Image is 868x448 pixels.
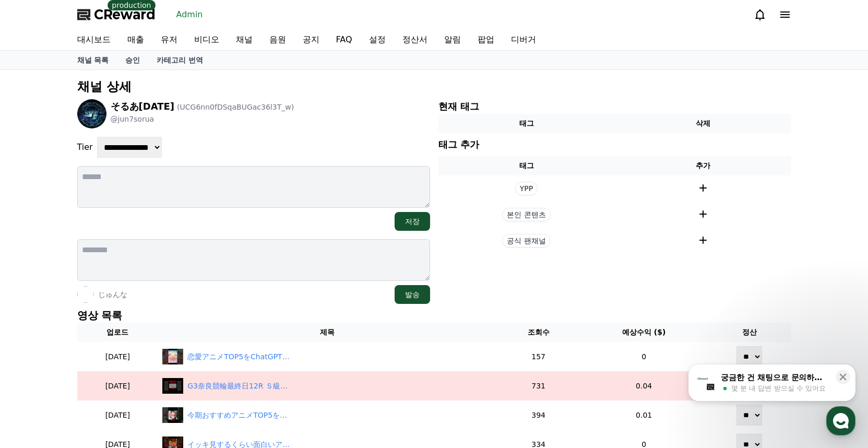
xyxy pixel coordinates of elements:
[515,182,538,195] span: YPP
[497,400,580,430] td: 394
[77,78,791,95] p: 채널 상세
[469,29,503,50] a: 팝업
[438,99,791,114] p: 현재 태그
[497,371,580,400] td: 731
[615,156,791,175] th: 추가
[152,29,186,50] a: 유저
[69,51,117,69] a: 채널 목록
[708,323,791,342] th: 정산
[77,141,93,154] p: Tier
[77,371,159,400] td: [DATE]
[436,29,469,50] a: 알림
[77,99,106,128] img: そるあJun7
[294,29,328,50] a: 공지
[69,29,119,50] a: 대시보드
[162,349,183,364] img: 恋愛アニメTOP5をChatGPTに聞いてみた #ランキング #ヒカル #アニメ #アニメランキング #アニメおすすめ #恋愛 #恋愛アニメ #俺ガイル #とらドラ #五等分の花嫁 #clannad
[228,29,261,50] a: 채널
[503,29,544,50] a: 디버거
[111,101,175,112] span: そるあ[DATE]
[77,286,94,303] img: じゅんな
[98,289,127,300] p: じゅんな
[117,51,148,69] a: 승인
[580,323,708,342] th: 예상수익 ($)
[162,378,493,394] a: G3奈良競輪最終日12R Ｓ級決勝７５周年記念 平安賞ｉｎ奈良 2025年9月28日(日) 16:18 発走 2015m 9車 #競輪 #競輪予想 #青森競輪 #ヒカル #pist6 #ケイリン...
[328,29,361,50] a: FAQ
[395,212,430,231] button: 저장
[438,137,479,152] p: 태그 추가
[77,323,159,342] th: 업로드
[77,308,791,323] p: 영상 목록
[615,114,791,133] th: 삭제
[162,407,183,423] img: 今期おすすめアニメTOP5をChatGPTに聞いてみた #ランキング #ヒカル #アニメ #アニメランキング #アニメおすすめ #サカモトデイズ #怪獣8号 #ダンダダン #光が死んだ夏 #タコピー
[438,114,615,133] th: 태그
[187,381,292,392] div: G3奈良競輪最終日12R Ｓ級決勝７５周年記念 平安賞ｉｎ奈良 2025年9月28日(日) 16:18 発走 2015m 9車 #競輪 #競輪予想 #青森競輪 #ヒカル #pist6 #ケイリン
[177,103,294,111] span: (UCG6nn0fDSqaBUGac36l3T_w)
[580,400,708,430] td: 0.01
[111,114,294,124] p: @jun7sorua
[361,29,394,50] a: 설정
[94,6,156,23] span: CReward
[148,51,211,69] a: 카테고리 번역
[438,156,615,175] th: 태그
[187,410,292,421] div: 今期おすすめアニメTOP5をChatGPTに聞いてみた #ランキング #ヒカル #アニメ #アニメランキング #アニメおすすめ #サカモトデイズ #怪獣8号 #ダンダダン #光が死んだ夏 #タコピー
[162,349,493,364] a: 恋愛アニメTOP5をChatGPTに聞いてみた #ランキング #ヒカル #アニメ #アニメランキング #アニメおすすめ #恋愛 #恋愛アニメ #俺ガイル #とらドラ #五等分の花嫁 #clann...
[186,29,228,50] a: 비디오
[119,29,152,50] a: 매출
[172,6,207,23] a: Admin
[395,285,430,304] button: 발송
[77,6,156,23] a: CReward
[261,29,294,50] a: 음원
[77,400,159,430] td: [DATE]
[162,378,183,394] img: G3奈良競輪最終日12R Ｓ級決勝７５周年記念 平安賞ｉｎ奈良 2025年9月28日(日) 16:18 発走 2015m 9車 #競輪 #競輪予想 #青森競輪 #ヒカル #pist6 #ケイリン
[158,323,497,342] th: 제목
[394,29,436,50] a: 정산서
[497,342,580,371] td: 157
[502,234,550,247] span: 공식 팬채널
[187,351,292,362] div: 恋愛アニメTOP5をChatGPTに聞いてみた #ランキング #ヒカル #アニメ #アニメランキング #アニメおすすめ #恋愛 #恋愛アニメ #俺ガイル #とらドラ #五等分の花嫁 #clannad
[497,323,580,342] th: 조회수
[77,342,159,371] td: [DATE]
[580,371,708,400] td: 0.04
[162,407,493,423] a: 今期おすすめアニメTOP5をChatGPTに聞いてみた #ランキング #ヒカル #アニメ #アニメランキング #アニメおすすめ #サカモトデイズ #怪獣8号 #ダンダダン #光が死んだ夏 #タコ...
[580,342,708,371] td: 0
[502,208,550,221] span: 본인 콘텐츠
